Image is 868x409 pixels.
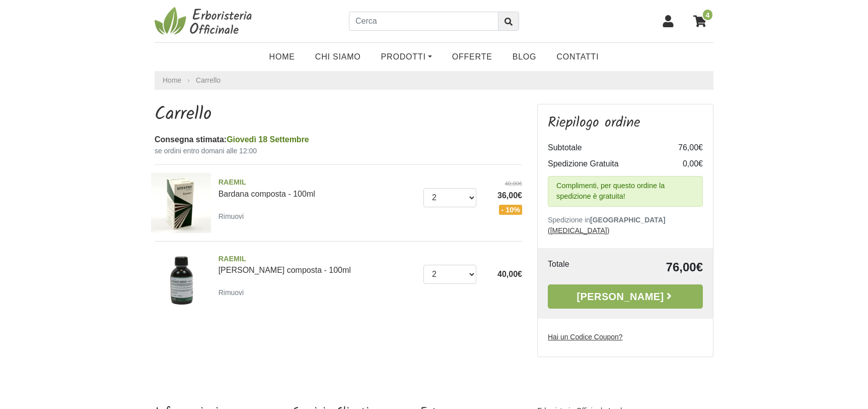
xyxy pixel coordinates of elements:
small: Rimuovi [219,288,244,297]
span: 40,00€ [497,270,522,278]
del: 40,00€ [484,180,522,188]
a: Contatti [546,47,609,67]
a: Rimuovi [219,210,248,222]
td: 76,00€ [663,140,703,156]
span: 36,00€ [484,190,522,202]
a: Chi Siamo [305,47,371,67]
a: Rimuovi [219,286,248,299]
p: Spedizione in [548,215,703,236]
span: 4 [702,9,713,21]
label: Hai un Codice Coupon? [548,332,623,342]
td: 0,00€ [663,156,703,172]
b: [GEOGRAPHIC_DATA] [590,216,666,224]
td: Spedizione Gratuita [548,156,663,172]
img: Bardana composta - 100ml [151,173,211,233]
img: Erboristeria Officinale [155,6,255,36]
td: Totale [548,258,605,276]
a: 4 [688,9,713,34]
img: Radice Nera composta - 100ml [151,250,211,310]
a: Prodotti [371,47,442,67]
a: [PERSON_NAME] [548,284,703,309]
a: Home [163,75,181,86]
a: RAEMIL[PERSON_NAME] composta - 100ml [219,254,416,275]
a: OFFERTE [442,47,502,67]
span: RAEMIL [219,177,416,188]
span: - 10% [499,205,522,215]
span: RAEMIL [219,254,416,265]
nav: breadcrumb [155,71,713,90]
input: Cerca [349,12,498,31]
span: Giovedì 18 Settembre [227,135,309,144]
div: Complimenti, per questo ordine la spedizione è gratuita! [548,176,703,207]
h3: Riepilogo ordine [548,114,703,132]
a: Blog [502,47,547,67]
a: ([MEDICAL_DATA]) [548,226,609,235]
a: RAEMILBardana composta - 100ml [219,177,416,198]
small: Rimuovi [219,212,244,220]
div: Consegna stimata: [155,134,522,146]
h1: Carrello [155,104,522,126]
td: Subtotale [548,140,663,156]
small: se ordini entro domani alle 12:00 [155,146,522,156]
a: Carrello [196,76,221,84]
td: 76,00€ [605,258,703,276]
a: Home [259,47,305,67]
u: Hai un Codice Coupon? [548,333,623,341]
